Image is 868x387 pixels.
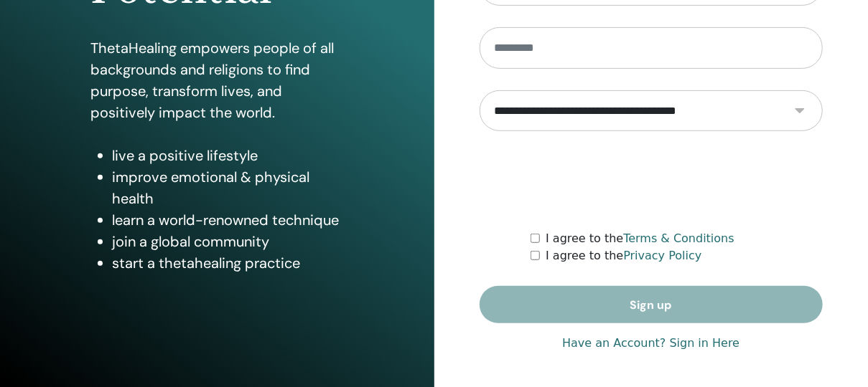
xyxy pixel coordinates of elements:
[112,209,344,231] li: learn a world-renowned technique
[623,249,701,262] a: Privacy Policy
[90,37,344,123] p: ThetaHealing empowers people of all backgrounds and religions to find purpose, transform lives, a...
[546,247,701,264] label: I agree to the
[562,335,739,352] a: Have an Account? Sign in Here
[546,230,734,247] label: I agree to the
[112,166,344,209] li: improve emotional & physical health
[112,145,344,166] li: live a positive lifestyle
[112,252,344,274] li: start a thetahealing practice
[112,231,344,252] li: join a global community
[623,231,734,245] a: Terms & Conditions
[542,153,760,209] iframe: reCAPTCHA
